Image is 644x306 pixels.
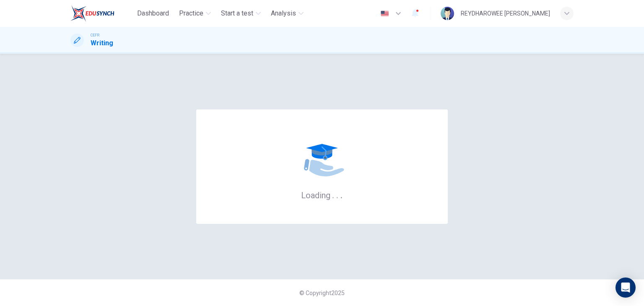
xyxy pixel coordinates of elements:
[179,8,203,18] span: Practice
[137,8,169,18] span: Dashboard
[271,8,296,18] span: Analysis
[299,290,345,296] span: © Copyright 2025
[301,189,343,200] h6: Loading
[176,6,214,21] button: Practice
[379,10,390,17] img: en
[134,6,172,21] button: Dashboard
[332,187,335,201] h6: .
[70,5,134,22] a: EduSynch logo
[70,5,114,22] img: EduSynch logo
[267,6,307,21] button: Analysis
[221,8,253,18] span: Start a test
[218,6,264,21] button: Start a test
[615,277,636,298] div: Open Intercom Messenger
[336,187,339,201] h6: .
[91,38,113,48] h1: Writing
[461,8,550,18] div: REYDHAROWEE [PERSON_NAME]
[340,187,343,201] h6: .
[91,32,99,38] span: CEFR
[441,7,454,20] img: Profile picture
